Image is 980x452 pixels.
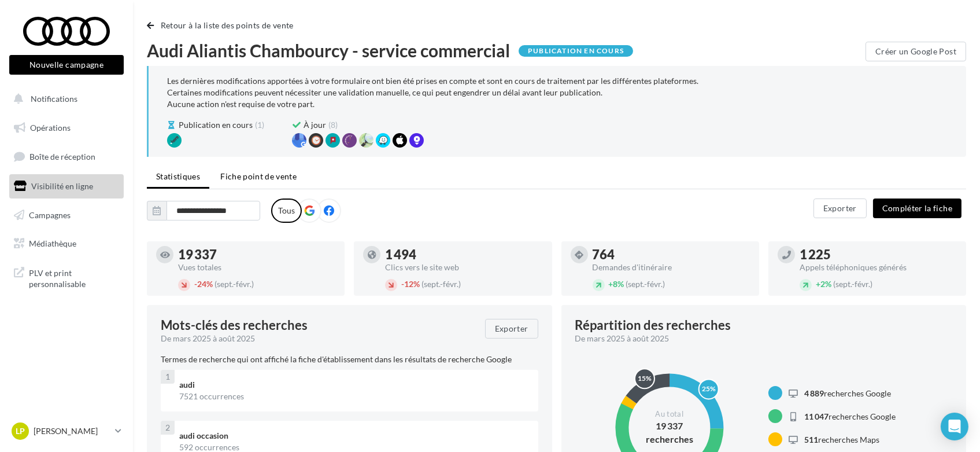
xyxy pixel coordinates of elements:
[868,203,966,212] a: Compléter la fiche
[7,203,126,227] a: Campagnes
[7,144,126,169] a: Boîte de réception
[9,55,124,75] button: Nouvelle campagne
[16,425,25,437] span: LP
[30,123,71,133] span: Opérations
[304,119,326,131] span: À jour
[800,263,957,271] div: Appels téléphoniques générés
[161,370,175,384] div: 1
[626,279,665,289] span: (sept.-févr.)
[800,248,957,261] div: 1 225
[194,279,197,289] span: -
[385,248,542,261] div: 1 494
[804,388,824,398] span: 4 889
[29,210,71,219] span: Campagnes
[161,20,294,30] span: Retour à la liste des points de vente
[9,420,124,442] a: LP [PERSON_NAME]
[385,263,542,271] div: Clics vers le site web
[328,119,338,131] span: (8)
[593,248,750,261] div: 764
[813,199,867,218] button: Exporter
[29,265,119,290] span: PLV et print personnalisable
[179,379,529,391] div: audi
[215,279,254,289] span: (sept.-févr.)
[609,279,624,289] span: 8%
[167,75,948,110] div: Les dernières modifications apportées à votre formulaire ont bien été prises en compte et sont en...
[7,231,126,256] a: Médiathèque
[804,435,818,444] span: 511
[161,421,175,435] div: 2
[941,413,968,440] div: Open Intercom Messenger
[519,45,633,57] div: Publication en cours
[7,260,126,295] a: PLV et print personnalisable
[7,116,126,140] a: Opérations
[609,279,613,289] span: +
[271,199,302,223] label: Tous
[147,19,298,32] button: Retour à la liste des points de vente
[194,279,213,289] span: 24%
[179,391,529,402] div: 7521 occurrences
[7,174,126,199] a: Visibilité en ligne
[255,119,264,131] span: (1)
[873,199,961,218] button: Compléter la fiche
[866,42,966,61] button: Créer un Google Post
[833,279,872,289] span: (sept.-févr.)
[816,279,831,289] span: 2%
[29,238,76,248] span: Médiathèque
[401,279,404,289] span: -
[161,354,538,365] p: Termes de recherche qui ont affiché la fiche d'établissement dans les résultats de recherche Google
[31,94,77,104] span: Notifications
[29,152,95,161] span: Boîte de réception
[147,42,510,59] span: Audi Aliantis Chambourcy - service commercial
[178,248,335,261] div: 19 337
[804,435,879,444] span: recherches Maps
[179,430,529,442] div: audi occasion
[401,279,420,289] span: 12%
[220,171,297,181] span: Fiche point de vente
[161,333,476,344] div: De mars 2025 à août 2025
[575,319,731,332] div: Répartition des recherches
[178,263,335,271] div: Vues totales
[7,87,121,111] button: Notifications
[593,263,750,271] div: Demandes d'itinéraire
[485,319,538,339] button: Exporter
[804,411,896,421] span: recherches Google
[575,333,944,344] div: De mars 2025 à août 2025
[804,411,829,421] span: 11 047
[34,425,110,437] p: [PERSON_NAME]
[816,279,820,289] span: +
[161,319,308,332] span: Mots-clés des recherches
[179,119,253,131] span: Publication en cours
[804,388,891,398] span: recherches Google
[421,279,461,289] span: (sept.-févr.)
[31,181,93,191] span: Visibilité en ligne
